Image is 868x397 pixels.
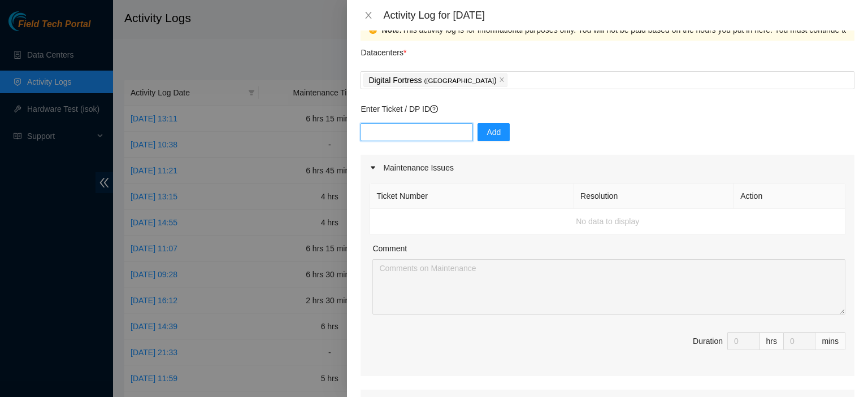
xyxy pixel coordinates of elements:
span: caret-right [370,164,376,171]
div: Activity Log for [DATE] [383,9,854,21]
p: Digital Fortress ) [368,74,496,87]
div: Maintenance Issues [361,155,854,181]
label: Comment [372,242,407,255]
div: Duration [693,335,723,347]
span: Add [487,126,501,138]
div: hrs [760,332,784,350]
span: close [499,77,505,84]
p: Enter Ticket / DP ID [361,103,854,115]
p: Datacenters [361,41,406,59]
textarea: Comment [372,259,845,315]
th: Resolution [574,184,734,209]
button: Add [478,123,510,141]
th: Ticket Number [370,184,574,209]
span: question-circle [430,105,438,113]
span: close [364,11,373,20]
button: Close [361,10,376,21]
span: ( [GEOGRAPHIC_DATA] [424,77,494,84]
th: Action [734,184,845,209]
td: No data to display [370,209,845,234]
div: mins [815,332,845,350]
